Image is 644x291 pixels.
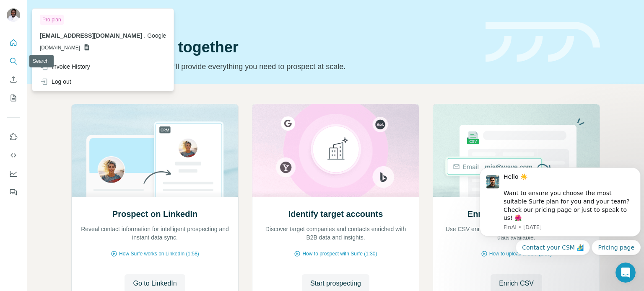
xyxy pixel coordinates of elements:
span: . [144,32,145,39]
h2: Enrich your contact lists [467,208,565,220]
span: [DOMAIN_NAME] [40,44,80,52]
img: Identify target accounts [252,104,419,197]
button: Enrich CSV [7,72,20,87]
iframe: Intercom live chat [615,263,636,283]
p: Pick your starting point and we’ll provide everything you need to prospect at scale. [71,61,475,72]
button: Feedback [7,185,20,200]
button: Use Surfe on LinkedIn [7,129,20,144]
p: Discover target companies and contacts enriched with B2B data and insights. [261,225,410,242]
span: [EMAIL_ADDRESS][DOMAIN_NAME] [40,32,142,39]
button: Dashboard [7,166,20,181]
div: Invoice History [40,62,90,71]
h2: Prospect on LinkedIn [112,208,197,220]
button: Quick start [7,35,20,50]
h2: Identify target accounts [288,208,383,220]
img: Avatar [7,8,20,22]
p: Use CSV enrichment to confirm you are using the best data available. [441,225,591,242]
span: Enrich CSV [499,278,534,288]
span: How Surfe works on LinkedIn (1:58) [119,250,199,258]
img: Prospect on LinkedIn [71,104,239,197]
button: My lists [7,90,20,106]
span: How to prospect with Surfe (1:30) [302,250,377,258]
div: Pro plan [40,15,64,25]
img: banner [486,22,600,62]
button: Use Surfe API [7,148,20,163]
p: Reveal contact information for intelligent prospecting and instant data sync. [80,225,230,242]
iframe: Intercom notifications message [476,149,644,268]
span: Go to LinkedIn [133,278,177,288]
span: Google [147,32,166,39]
img: Enrich your contact lists [433,104,600,197]
h1: Let’s prospect together [71,39,475,56]
button: Search [7,54,20,69]
span: Start prospecting [310,278,361,288]
div: Quick start [71,15,475,24]
div: Log out [40,77,71,86]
